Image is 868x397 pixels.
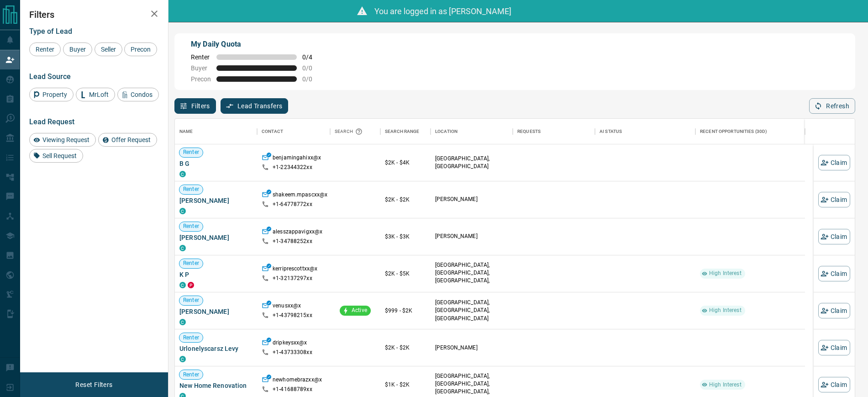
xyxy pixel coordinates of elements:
button: Lead Transfers [221,98,289,114]
p: [GEOGRAPHIC_DATA], [GEOGRAPHIC_DATA], [GEOGRAPHIC_DATA] [435,299,508,322]
span: [PERSON_NAME] [179,233,253,242]
div: Name [179,119,193,144]
div: Sell Request [29,149,83,163]
div: Renter [29,42,61,56]
button: Claim [818,192,850,207]
span: Renter [179,222,203,230]
span: 0 / 0 [302,75,322,83]
span: New Home Renovation [179,381,253,390]
div: MrLoft [76,88,115,101]
span: Renter [191,53,211,61]
div: Name [175,119,257,144]
span: Renter [179,185,203,193]
span: [PERSON_NAME] [179,307,253,316]
p: kerriprescottxx@x [273,265,317,275]
div: Contact [262,119,283,144]
p: +1- 43733308xx [273,349,312,356]
div: Search Range [380,119,431,144]
p: $999 - $2K [385,307,426,315]
div: Buyer [63,42,92,56]
button: Reset Filters [69,377,118,392]
p: [GEOGRAPHIC_DATA], [GEOGRAPHIC_DATA], [GEOGRAPHIC_DATA], [GEOGRAPHIC_DATA] [435,261,508,293]
span: Renter [179,334,203,342]
span: Offer Request [108,136,154,143]
p: $2K - $2K [385,196,426,204]
p: $2K - $4K [385,159,426,167]
span: Buyer [66,46,89,53]
div: Viewing Request [29,133,96,147]
p: +1- 41688789xx [273,386,312,393]
div: Condos [117,88,159,101]
p: [PERSON_NAME] [435,233,508,240]
button: Filters [174,98,216,114]
div: condos.ca [179,245,186,251]
p: [PERSON_NAME] [435,196,508,203]
div: Search Range [385,119,420,144]
div: Seller [95,42,122,56]
p: newhomebrazxx@x [273,376,322,386]
button: Claim [818,340,850,355]
p: +1- 43798215xx [273,312,312,319]
span: 0 / 0 [302,64,322,72]
span: Renter [179,148,203,156]
button: Claim [818,155,850,170]
div: condos.ca [179,171,186,177]
button: Claim [818,229,850,244]
span: Active [348,307,371,314]
div: condos.ca [179,282,186,288]
p: +1- 34788252xx [273,238,312,245]
span: Buyer [191,64,211,72]
div: Offer Request [98,133,157,147]
span: Precon [191,75,211,83]
div: AI Status [595,119,695,144]
span: 0 / 4 [302,53,322,61]
span: Renter [32,46,58,53]
span: High Interest [705,270,745,277]
p: venusxx@x [273,302,301,312]
p: shakeem.mpascxx@x [273,191,327,201]
div: Requests [517,119,541,144]
div: condos.ca [179,356,186,362]
div: condos.ca [179,319,186,325]
p: [GEOGRAPHIC_DATA], [GEOGRAPHIC_DATA] [435,155,508,170]
span: Seller [98,46,119,53]
h2: Filters [29,9,159,20]
div: property.ca [188,282,194,288]
div: Property [29,88,74,101]
span: High Interest [705,307,745,314]
div: Precon [124,42,157,56]
span: Lead Request [29,117,74,126]
p: $3K - $3K [385,233,426,241]
p: alesszappavigxx@x [273,228,322,238]
div: Location [431,119,513,144]
p: $1K - $2K [385,381,426,389]
div: Contact [257,119,330,144]
span: Renter [179,259,203,267]
span: [PERSON_NAME] [179,196,253,205]
p: dripkeysxx@x [273,339,307,349]
span: High Interest [705,381,745,389]
p: $2K - $2K [385,344,426,352]
span: Precon [127,46,154,53]
p: benjamingahixx@x [273,154,321,164]
div: AI Status [600,119,622,144]
p: [PERSON_NAME] [435,344,508,352]
span: Viewing Request [39,136,93,143]
div: Location [435,119,458,144]
span: B G [179,159,253,168]
span: Renter [179,296,203,304]
span: K P [179,270,253,279]
div: condos.ca [179,208,186,214]
button: Refresh [809,98,855,114]
div: Recent Opportunities (30d) [700,119,767,144]
p: +1- 64778772xx [273,201,312,208]
div: Requests [513,119,595,144]
button: Claim [818,303,850,318]
span: Condos [127,91,156,98]
div: Recent Opportunities (30d) [695,119,805,144]
span: Property [39,91,70,98]
span: MrLoft [86,91,112,98]
span: Type of Lead [29,27,72,36]
span: Urlonelyscarsz Levy [179,344,253,353]
button: Claim [818,377,850,392]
